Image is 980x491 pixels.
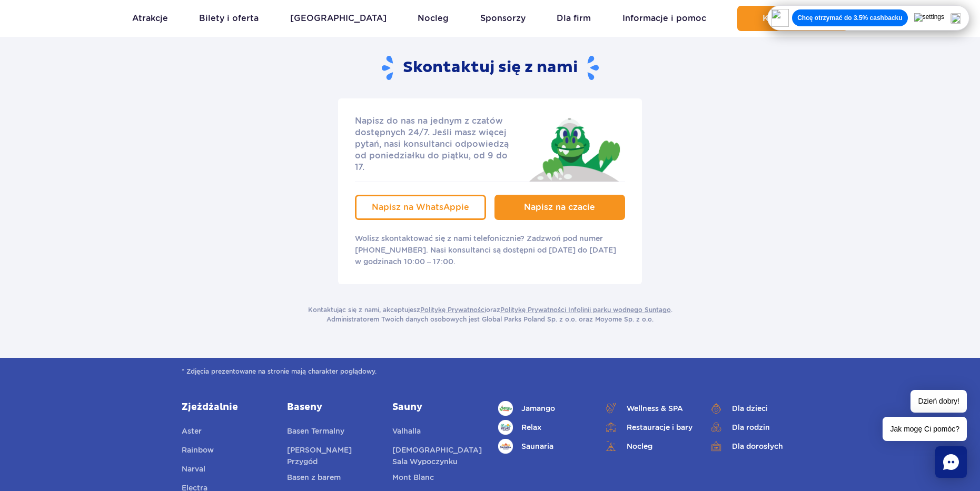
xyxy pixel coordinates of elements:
[182,427,202,435] span: Aster
[763,14,804,23] span: Kup teraz
[182,444,214,459] a: Rainbow
[392,427,421,435] span: Valhalla
[522,115,625,182] img: Jay
[355,115,519,173] p: Napisz do nas na jednym z czatów dostępnych 24/7. Jeśli masz więcej pytań, nasi konsultanci odpow...
[622,6,706,31] a: Informacje i pomoc
[883,417,967,441] span: Jak mogę Ci pomóc?
[287,444,377,467] a: [PERSON_NAME] Przygód
[355,233,625,267] p: Wolisz skontaktować się z nami telefonicznie? Zadzwoń pod numer [PHONE_NUMBER]. Nasi konsultanci ...
[308,305,672,324] p: Kontaktując się z nami, akceptujesz oraz . Administratorem Twoich danych osobowych jest Global Pa...
[132,6,168,31] a: Atrakcje
[557,6,591,31] a: Dla firm
[382,55,599,82] h2: Skontaktuj się z nami
[182,425,202,440] a: Aster
[480,6,526,31] a: Sponsorzy
[418,6,449,31] a: Nocleg
[627,403,683,414] span: Wellness & SPA
[290,6,387,31] a: [GEOGRAPHIC_DATA]
[498,420,588,435] a: Relax
[392,444,482,467] a: [DEMOGRAPHIC_DATA] Sala Wypoczynku
[709,401,798,416] a: Dla dzieci
[709,420,798,435] a: Dla rodzin
[199,6,259,31] a: Bilety i oferta
[709,439,798,454] a: Dla dorosłych
[603,401,693,416] a: Wellness & SPA
[182,366,798,377] span: * Zdjęcia prezentowane na stronie mają charakter poglądowy.
[500,306,671,314] a: Politykę Prywatności Infolinii parku wodnego Suntago
[910,390,967,413] span: Dzień dobry!
[392,401,482,414] a: Sauny
[392,472,434,486] a: Mont Blanc
[524,202,595,212] span: Napisz na czacie
[182,401,271,414] a: Zjeżdżalnie
[287,472,341,486] a: Basen z barem
[287,425,344,440] a: Basen Termalny
[182,446,214,454] span: Rainbow
[287,401,377,414] a: Baseny
[182,465,205,473] span: Narval
[355,195,486,220] a: Napisz na WhatsAppie
[392,473,434,482] span: Mont Blanc
[935,446,967,478] div: Chat
[498,439,588,454] a: Saunaria
[603,439,693,454] a: Nocleg
[182,463,205,478] a: Narval
[420,306,486,314] a: Politykę Prywatności
[372,202,469,212] span: Napisz na WhatsAppie
[392,425,421,440] a: Valhalla
[494,195,626,220] a: Napisz na czacie
[521,403,555,414] span: Jamango
[603,420,693,435] a: Restauracje i bary
[737,6,848,31] button: Kup teraz
[498,401,588,416] a: Jamango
